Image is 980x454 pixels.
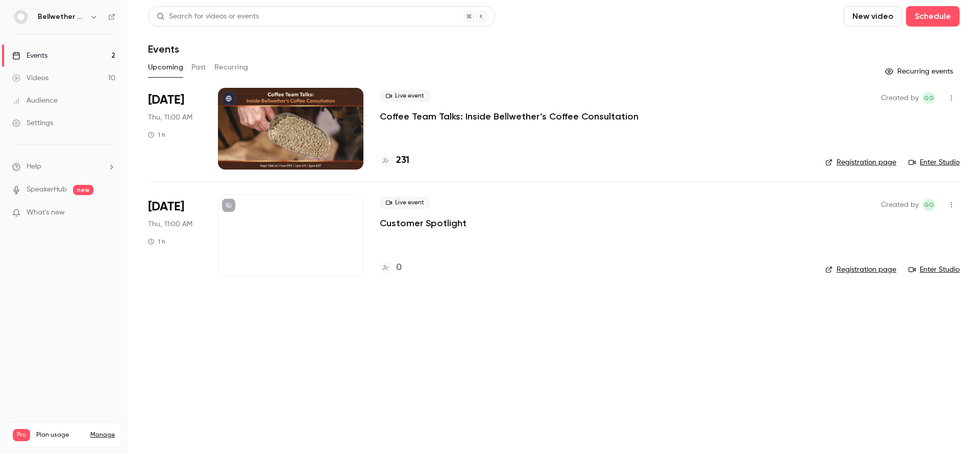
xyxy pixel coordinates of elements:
div: 1 h [148,237,165,246]
div: Videos [12,73,48,83]
span: Thu, 11:00 AM [148,112,192,123]
span: Live event [380,197,430,209]
div: Sep 18 Thu, 11:00 AM (America/Los Angeles) [148,88,202,170]
button: Past [191,59,206,76]
a: Registration page [825,157,896,168]
h4: 0 [396,261,402,275]
a: 231 [380,154,409,168]
span: new [73,185,93,195]
span: [DATE] [148,199,184,215]
span: Created by [881,199,919,211]
div: Settings [12,118,53,128]
a: Enter Studio [909,157,960,168]
a: 0 [380,261,402,275]
h4: 231 [396,154,409,168]
span: What's new [27,207,65,218]
li: help-dropdown-opener [12,161,115,172]
span: Gabrielle Oliveira [923,92,935,104]
a: Registration page [825,265,896,275]
span: Thu, 11:00 AM [148,219,192,229]
span: GO [924,199,934,211]
div: 1 h [148,131,165,139]
button: Recurring events [880,63,960,80]
button: New video [844,6,902,27]
span: Gabrielle Oliveira [923,199,935,211]
h1: Events [148,43,179,55]
div: Search for videos or events [157,11,259,22]
span: [DATE] [148,92,184,108]
span: Pro [13,429,30,441]
a: Customer Spotlight [380,217,467,229]
img: Bellwether Coffee [13,9,29,25]
div: Oct 2 Thu, 11:00 AM (America/Los Angeles) [148,195,202,276]
span: Created by [881,92,919,104]
span: Live event [380,90,430,102]
span: GO [924,92,934,104]
div: Audience [12,95,58,106]
button: Recurring [214,59,249,76]
button: Upcoming [148,59,183,76]
a: Enter Studio [909,265,960,275]
h6: Bellwether Coffee [38,12,86,22]
a: SpeakerHub [27,184,67,195]
button: Schedule [906,6,960,27]
a: Manage [90,431,115,439]
span: Plan usage [36,431,84,439]
span: Help [27,161,41,172]
div: Events [12,51,47,61]
a: Coffee Team Talks: Inside Bellwether’s Coffee Consultation [380,110,639,123]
